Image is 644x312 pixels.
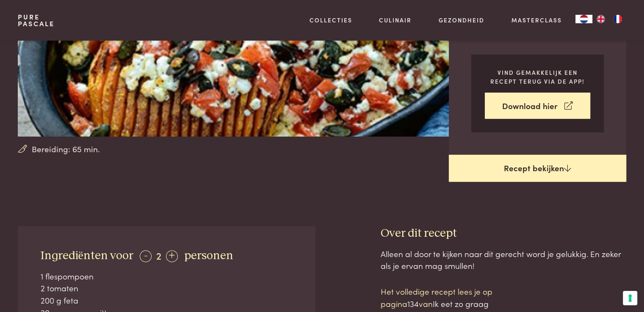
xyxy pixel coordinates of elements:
[511,16,562,25] a: Masterclass
[18,14,55,27] a: PurePascale
[140,250,152,262] div: -
[623,291,637,305] button: Uw voorkeuren voor toestemming voor trackingtechnologieën
[433,298,489,309] span: Ik eet zo graag
[379,16,412,25] a: Culinair
[592,15,626,23] ul: Language list
[381,285,525,309] p: Het volledige recept lees je op pagina van
[310,16,352,25] a: Collecties
[156,248,161,262] span: 2
[609,15,626,23] a: FR
[575,15,592,23] div: Language
[381,248,626,272] div: Alleen al door te kijken naar dit gerecht word je gelukkig. En zeker als je ervan mag smullen!
[485,93,590,119] a: Download hier
[407,298,419,309] span: 134
[575,15,626,23] aside: Language selected: Nederlands
[166,250,178,262] div: +
[381,226,626,241] h3: Over dit recept
[485,68,590,85] p: Vind gemakkelijk een recept terug via de app!
[439,16,484,25] a: Gezondheid
[32,143,100,155] span: Bereiding: 65 min.
[41,294,293,307] div: 200 g feta
[592,15,609,23] a: EN
[41,270,293,282] div: 1 flespompoen
[41,250,133,262] span: Ingrediënten voor
[575,15,592,23] a: NL
[184,250,233,262] span: personen
[449,155,626,182] a: Recept bekijken
[41,282,293,294] div: 2 tomaten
